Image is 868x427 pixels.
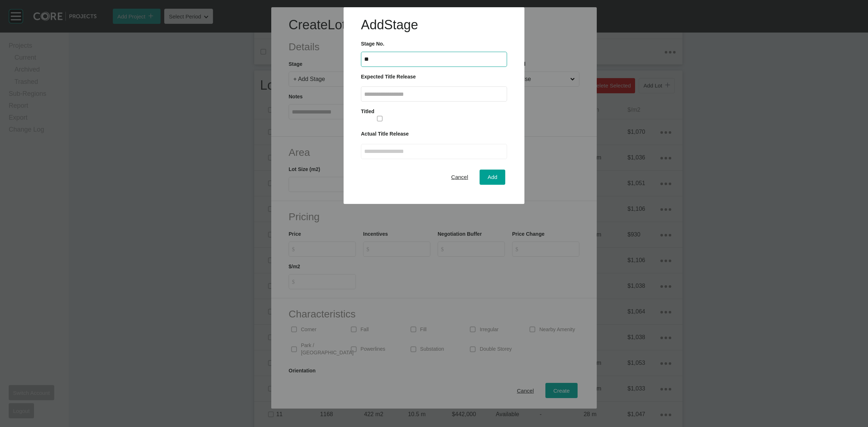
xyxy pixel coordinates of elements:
label: Expected Title Release [361,74,416,80]
label: Titled [361,108,374,114]
button: Add [480,170,505,185]
label: Stage No. [361,41,384,47]
span: Cancel [451,174,468,180]
button: Cancel [443,170,476,185]
label: Actual Title Release [361,131,409,137]
span: Add [488,174,497,180]
h1: Add Stage [361,16,507,34]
